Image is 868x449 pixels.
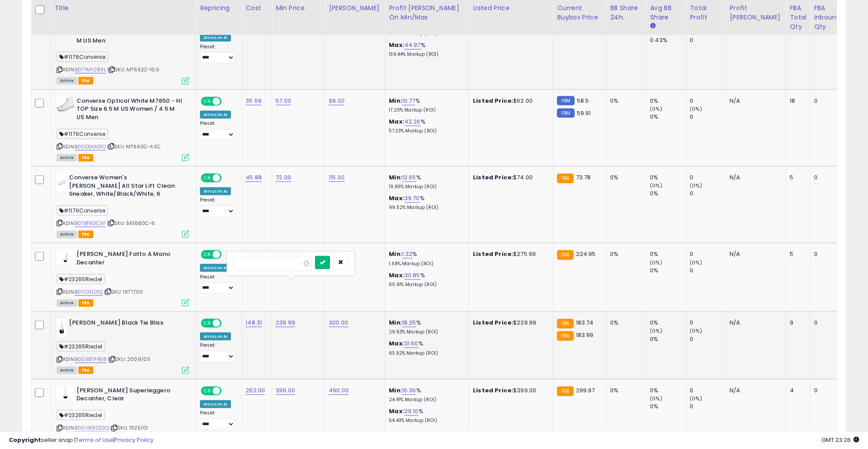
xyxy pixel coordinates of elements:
[610,387,639,395] div: 0%
[404,407,419,416] a: 29.10
[473,97,513,105] b: Listed Price:
[404,339,419,348] a: 31.60
[656,29,683,36] small: (1720.93%)
[276,386,295,395] a: 399.00
[690,182,702,189] small: (0%)
[690,4,722,22] div: Total Profit
[402,173,416,182] a: 12.65
[200,120,235,140] div: Preset:
[389,329,462,335] p: 29.53% Markup (ROI)
[220,174,234,182] span: OFF
[389,387,462,403] div: %
[404,271,420,280] a: 30.85
[57,77,77,85] span: All listings currently available for purchase on Amazon
[690,190,726,197] div: 0
[389,118,462,134] div: %
[690,97,726,105] div: 0
[473,173,513,182] b: Listed Price:
[473,250,513,258] b: Listed Price:
[650,182,662,189] small: (0%)
[814,387,837,395] div: 0
[790,319,803,327] div: 9
[57,367,77,374] span: All listings currently available for purchase on Amazon
[690,395,702,402] small: (0%)
[389,41,404,49] b: Max:
[404,41,421,50] a: 44.97
[57,319,189,373] div: ASIN:
[246,250,261,259] a: 172.21
[202,174,213,182] span: ON
[57,52,108,62] span: #1176Converse
[690,319,726,327] div: 0
[557,250,573,260] small: FBA
[790,97,803,105] div: 18
[790,174,803,182] div: 5
[402,97,415,105] a: 10.77
[389,117,404,126] b: Max:
[246,4,268,13] div: Cost
[9,436,41,444] strong: Copyright
[76,436,113,444] a: Terms of Use
[389,194,462,211] div: %
[77,97,184,124] b: Converse Optical White M7650 - HI TOP Size 6.5 M US Women / 4.5 M US Men
[389,271,404,279] b: Max:
[389,205,462,211] p: 99.52% Markup (ROI)
[78,367,93,374] span: FBA
[730,97,779,105] div: N/A
[389,271,462,288] div: %
[790,387,803,395] div: 4
[389,194,404,202] b: Max:
[814,4,841,31] div: FBA inbound Qty
[75,143,106,151] a: B00DEKAD1O
[473,387,546,395] div: $399.00
[75,288,103,296] a: B07C1XLD1Q
[557,174,573,183] small: FBA
[57,250,189,306] div: ASIN:
[329,318,348,327] a: 300.00
[57,205,108,216] span: #1176Converse
[690,174,726,182] div: 0
[576,173,591,182] span: 73.78
[246,318,262,327] a: 148.31
[650,105,662,112] small: (0%)
[650,174,686,182] div: 0%
[690,29,702,36] small: (0%)
[57,97,74,112] img: 41ZoePQ6eHL._SL40_.jpg
[78,154,93,162] span: FBA
[389,97,462,113] div: %
[790,4,807,31] div: FBA Total Qty
[576,318,594,327] span: 183.74
[650,327,662,334] small: (0%)
[690,259,702,266] small: (0%)
[610,97,639,105] div: 0%
[473,174,546,182] div: $74.00
[389,107,462,113] p: 17.20% Markup (ROI)
[329,386,349,395] a: 490.00
[104,288,143,295] span: | SKU: 1977/00
[690,403,726,410] div: 0
[389,282,462,288] p: 60.91% Markup (ROI)
[200,44,235,64] div: Preset:
[557,96,574,105] small: FBM
[690,36,726,44] div: 0
[389,128,462,134] p: 117.23% Markup (ROI)
[115,436,154,444] a: Privacy Policy
[276,318,295,327] a: 239.99
[730,387,779,395] div: N/A
[220,387,234,395] span: OFF
[389,350,462,356] p: 63.92% Markup (ROI)
[200,4,238,13] div: Repricing
[57,250,74,264] img: 21dRJu8MP4L._SL40_.jpg
[473,386,513,395] b: Listed Price:
[650,97,686,105] div: 0%
[200,264,231,272] div: Amazon AI
[57,97,189,160] div: ASIN:
[200,333,231,341] div: Amazon AI
[75,356,107,363] a: B00387F458
[730,174,779,182] div: N/A
[814,319,837,327] div: 0
[557,319,573,329] small: FBA
[200,400,231,408] div: Amazon AI
[404,194,420,203] a: 39.70
[200,274,235,294] div: Preset:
